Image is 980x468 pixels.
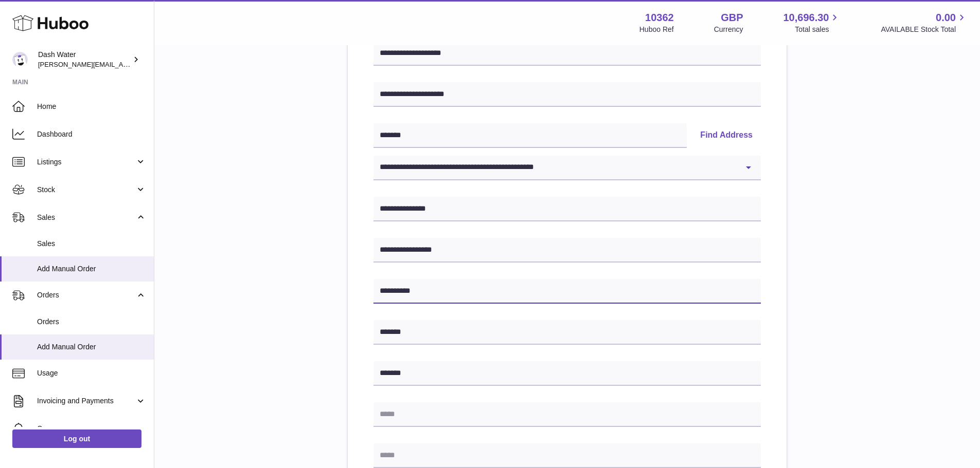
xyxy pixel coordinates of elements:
[12,52,28,67] img: james@dash-water.com
[37,129,146,139] span: Dashboard
[795,25,841,34] span: Total sales
[37,213,135,222] span: Sales
[936,11,956,25] span: 0.00
[645,11,674,25] strong: 10362
[37,424,146,434] span: Cases
[37,102,146,111] span: Home
[37,264,146,274] span: Add Manual Order
[783,11,841,34] a: 10,696.30 Total sales
[692,123,761,148] button: Find Address
[37,239,146,249] span: Sales
[721,11,743,25] strong: GBP
[783,11,829,25] span: 10,696.30
[881,11,968,34] a: 0.00 AVAILABLE Stock Total
[37,157,135,167] span: Listings
[714,25,743,34] div: Currency
[38,50,131,69] div: Dash Water
[37,396,135,406] span: Invoicing and Payments
[37,185,135,195] span: Stock
[12,429,141,448] a: Log out
[37,342,146,352] span: Add Manual Order
[37,317,146,327] span: Orders
[38,60,206,68] span: [PERSON_NAME][EMAIL_ADDRESS][DOMAIN_NAME]
[881,25,968,34] span: AVAILABLE Stock Total
[37,368,146,378] span: Usage
[37,290,135,300] span: Orders
[639,25,674,34] div: Huboo Ref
